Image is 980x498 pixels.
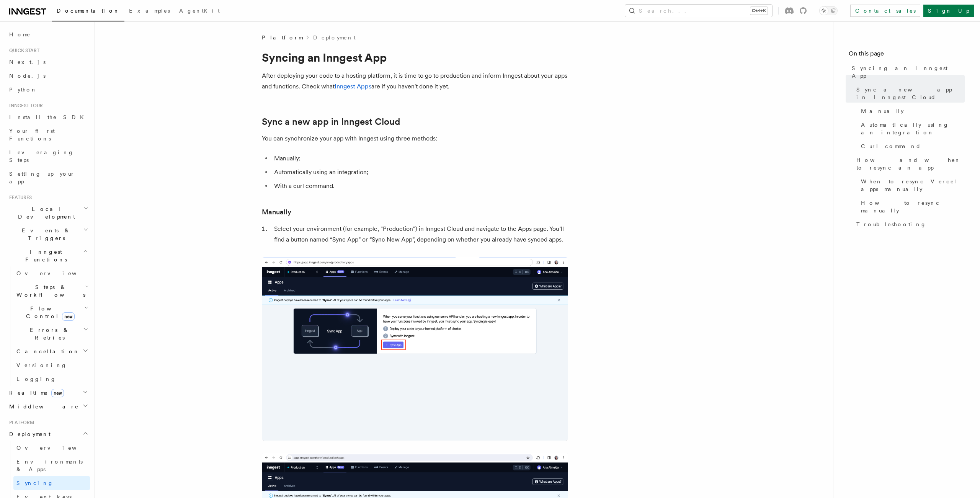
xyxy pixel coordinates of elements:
[13,266,90,280] a: Overview
[16,480,54,486] span: Syncing
[6,103,43,109] span: Inngest tour
[6,248,83,263] span: Inngest Functions
[272,153,568,164] li: Manually;
[861,107,904,115] span: Manually
[819,6,838,15] button: Toggle dark mode
[852,64,965,80] span: Syncing an Inngest App
[262,70,568,92] p: After deploying your code to a hosting platform, it is time to go to production and inform Innges...
[6,227,83,242] span: Events & Triggers
[6,145,90,167] a: Leveraging Steps
[625,5,772,17] button: Search...Ctrl+K
[849,49,965,61] h4: On this page
[853,83,965,104] a: Sync a new app in Inngest Cloud
[750,7,768,15] kbd: Ctrl+K
[13,326,83,341] span: Errors & Retries
[6,420,34,426] span: Platform
[262,133,568,144] p: You can synchronize your app with Inngest using three methods:
[13,441,90,455] a: Overview
[6,403,79,410] span: Middleware
[861,142,921,150] span: Curl command
[9,59,46,65] span: Next.js
[856,220,926,228] span: Troubleshooting
[13,302,90,323] button: Flow Controlnew
[51,389,64,397] span: new
[6,205,83,220] span: Local Development
[6,389,64,397] span: Realtime
[861,121,965,136] span: Automatically using an integration
[853,153,965,175] a: How and when to resync an app
[175,2,224,21] a: AgentKit
[272,167,568,178] li: Automatically using an integration;
[9,128,55,142] span: Your first Functions
[858,139,965,153] a: Curl command
[16,445,95,451] span: Overview
[6,224,90,245] button: Events & Triggers
[6,55,90,69] a: Next.js
[858,196,965,217] a: How to resync manually
[13,476,90,490] a: Syncing
[262,116,400,127] a: Sync a new app in Inngest Cloud
[129,8,170,14] span: Examples
[262,257,568,441] img: Inngest Cloud screen with sync App button when you have no apps synced yet
[858,118,965,139] a: Automatically using an integration
[861,199,965,214] span: How to resync manually
[6,427,90,441] button: Deployment
[9,114,88,120] span: Install the SDK
[6,83,90,96] a: Python
[9,73,46,79] span: Node.js
[13,323,90,345] button: Errors & Retries
[16,459,83,472] span: Environments & Apps
[849,61,965,83] a: Syncing an Inngest App
[9,87,37,93] span: Python
[6,266,90,386] div: Inngest Functions
[179,8,220,14] span: AgentKit
[16,270,95,276] span: Overview
[13,348,80,355] span: Cancellation
[6,386,90,400] button: Realtimenew
[52,2,124,21] a: Documentation
[13,372,90,386] a: Logging
[6,194,32,201] span: Features
[9,149,74,163] span: Leveraging Steps
[272,224,568,245] li: Select your environment (for example, "Production") in Inngest Cloud and navigate to the Apps pag...
[6,47,39,54] span: Quick start
[6,28,90,41] a: Home
[6,400,90,413] button: Middleware
[9,31,31,38] span: Home
[856,156,965,171] span: How and when to resync an app
[9,171,75,185] span: Setting up your app
[313,34,356,41] a: Deployment
[858,104,965,118] a: Manually
[13,283,85,299] span: Steps & Workflows
[262,34,302,41] span: Platform
[6,202,90,224] button: Local Development
[16,376,56,382] span: Logging
[13,305,84,320] span: Flow Control
[6,69,90,83] a: Node.js
[62,312,75,321] span: new
[6,245,90,266] button: Inngest Functions
[923,5,974,17] a: Sign Up
[16,362,67,368] span: Versioning
[6,167,90,188] a: Setting up your app
[272,181,568,191] li: With a curl command.
[13,345,90,358] button: Cancellation
[850,5,920,17] a: Contact sales
[13,455,90,476] a: Environments & Apps
[856,86,965,101] span: Sync a new app in Inngest Cloud
[262,207,291,217] a: Manually
[124,2,175,21] a: Examples
[6,430,51,438] span: Deployment
[13,280,90,302] button: Steps & Workflows
[6,124,90,145] a: Your first Functions
[335,83,371,90] a: Inngest Apps
[861,178,965,193] span: When to resync Vercel apps manually
[6,110,90,124] a: Install the SDK
[853,217,965,231] a: Troubleshooting
[858,175,965,196] a: When to resync Vercel apps manually
[13,358,90,372] a: Versioning
[262,51,568,64] h1: Syncing an Inngest App
[57,8,120,14] span: Documentation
